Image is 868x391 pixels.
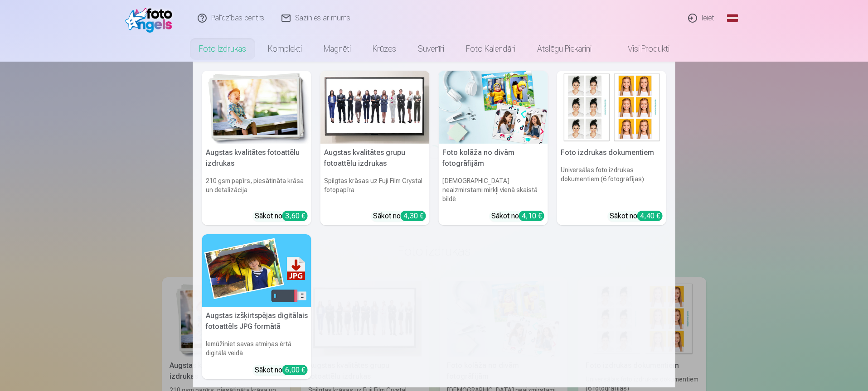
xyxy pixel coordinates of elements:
[557,144,666,162] h5: Foto izdrukas dokumentiem
[491,211,544,222] div: Sākot no
[519,211,544,221] div: 4,10 €
[557,162,666,207] h6: Universālas foto izdrukas dokumentiem (6 fotogrāfijas)
[257,36,313,62] a: Komplekti
[637,211,663,221] div: 4,40 €
[610,211,663,222] div: Sākot no
[202,234,311,380] a: Augstas izšķirtspējas digitālais fotoattēls JPG formātāAugstas izšķirtspējas digitālais fotoattēl...
[202,144,311,173] h5: Augstas kvalitātes fotoattēlu izdrukas
[255,211,308,222] div: Sākot no
[202,307,311,336] h5: Augstas izšķirtspējas digitālais fotoattēls JPG formātā
[313,36,362,62] a: Magnēti
[439,71,548,144] img: Foto kolāža no divām fotogrāfijām
[526,36,602,62] a: Atslēgu piekariņi
[557,71,666,225] a: Foto izdrukas dokumentiemFoto izdrukas dokumentiemUniversālas foto izdrukas dokumentiem (6 fotogr...
[320,71,430,144] img: Augstas kvalitātes grupu fotoattēlu izdrukas
[320,144,430,173] h5: Augstas kvalitātes grupu fotoattēlu izdrukas
[455,36,526,62] a: Foto kalendāri
[439,144,548,173] h5: Foto kolāža no divām fotogrāfijām
[282,365,308,375] div: 6,00 €
[373,211,426,222] div: Sākot no
[202,173,311,207] h6: 210 gsm papīrs, piesātināta krāsa un detalizācija
[320,173,430,207] h6: Spilgtas krāsas uz Fuji Film Crystal fotopapīra
[202,234,311,307] img: Augstas izšķirtspējas digitālais fotoattēls JPG formātā
[439,71,548,225] a: Foto kolāža no divām fotogrāfijāmFoto kolāža no divām fotogrāfijām[DEMOGRAPHIC_DATA] neaizmirstam...
[202,336,311,361] h6: Iemūžiniet savas atmiņas ērtā digitālā veidā
[362,36,407,62] a: Krūzes
[125,4,177,33] img: /fa1
[439,173,548,207] h6: [DEMOGRAPHIC_DATA] neaizmirstami mirkļi vienā skaistā bildē
[282,211,308,221] div: 3,60 €
[255,365,308,376] div: Sākot no
[320,71,430,225] a: Augstas kvalitātes grupu fotoattēlu izdrukasAugstas kvalitātes grupu fotoattēlu izdrukasSpilgtas ...
[602,36,680,62] a: Visi produkti
[202,71,311,225] a: Augstas kvalitātes fotoattēlu izdrukasAugstas kvalitātes fotoattēlu izdrukas210 gsm papīrs, piesā...
[188,36,257,62] a: Foto izdrukas
[401,211,426,221] div: 4,30 €
[202,71,311,144] img: Augstas kvalitātes fotoattēlu izdrukas
[407,36,455,62] a: Suvenīri
[557,71,666,144] img: Foto izdrukas dokumentiem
